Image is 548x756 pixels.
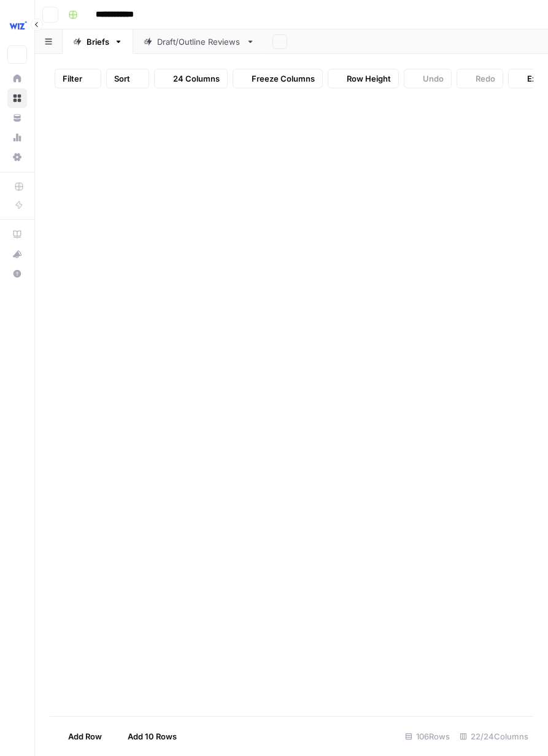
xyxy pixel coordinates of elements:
[157,36,241,48] div: Draft/Outline Reviews
[400,727,455,746] div: 106 Rows
[7,10,27,40] button: Workspace: Wiz
[423,72,444,85] span: Undo
[109,727,184,746] button: Add 10 Rows
[154,69,228,88] button: 24 Columns
[128,730,177,742] span: Add 10 Rows
[173,72,220,85] span: 24 Columns
[455,727,533,746] div: 22/24 Columns
[68,730,102,742] span: Add Row
[457,69,503,88] button: Redo
[7,244,27,264] button: What's new?
[106,69,149,88] button: Sort
[87,36,109,48] div: Briefs
[328,69,399,88] button: Row Height
[8,245,26,263] div: What's new?
[347,72,391,85] span: Row Height
[7,147,27,167] a: Settings
[7,128,27,147] a: Usage
[7,264,27,283] button: Help + Support
[63,72,82,85] span: Filter
[114,72,130,85] span: Sort
[476,72,495,85] span: Redo
[7,225,27,244] a: AirOps Academy
[63,29,133,54] a: Briefs
[252,72,315,85] span: Freeze Columns
[7,108,27,128] a: Your Data
[7,14,29,36] img: Wiz Logo
[7,69,27,88] a: Home
[133,29,265,54] a: Draft/Outline Reviews
[233,69,323,88] button: Freeze Columns
[7,88,27,108] a: Browse
[50,727,109,746] button: Add Row
[404,69,452,88] button: Undo
[55,69,101,88] button: Filter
